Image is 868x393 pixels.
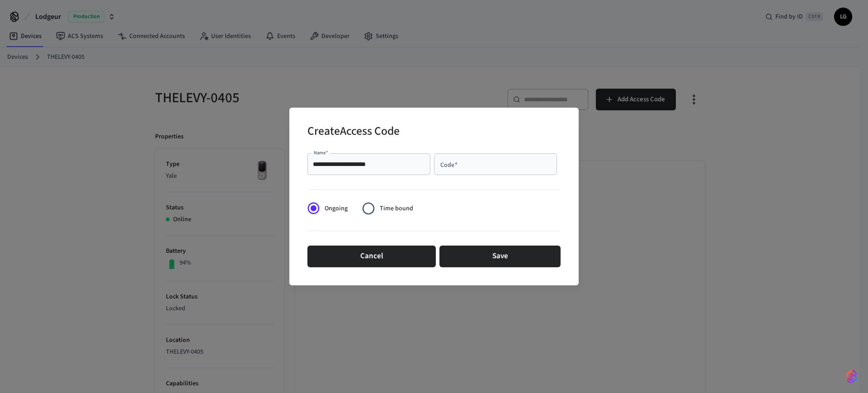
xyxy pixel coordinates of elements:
img: SeamLogoGradient.69752ec5.svg [846,369,857,384]
button: Cancel [307,246,436,267]
label: Name [314,149,328,156]
button: Save [439,246,561,267]
h2: Create Access Code [307,118,400,146]
span: Ongoing [325,204,348,213]
span: Time bound [380,204,413,213]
